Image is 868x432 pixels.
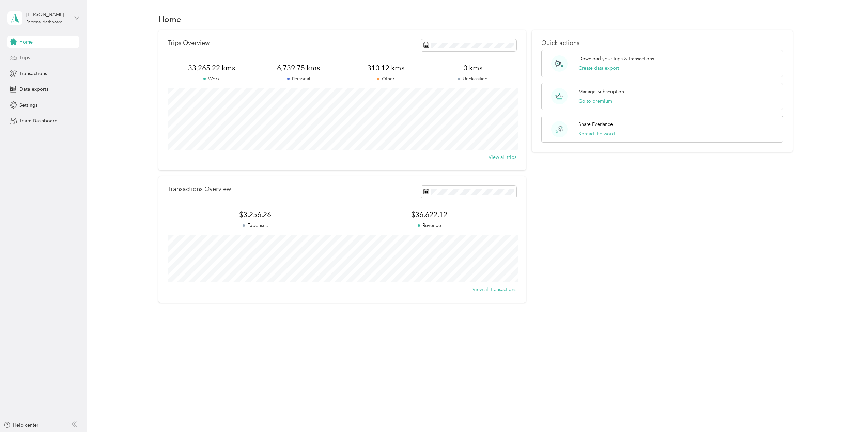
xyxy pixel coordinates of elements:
span: $36,622.12 [342,210,516,219]
p: Personal [255,75,342,82]
p: Download your trips & transactions [578,55,654,62]
span: Data exports [19,86,48,93]
p: Unclassified [429,75,516,82]
span: $3,256.26 [168,210,342,219]
p: Work [168,75,255,82]
p: Trips Overview [168,39,210,47]
p: Transactions Overview [168,186,231,193]
p: Revenue [342,222,516,229]
span: 310.12 kms [342,63,429,73]
span: Settings [19,102,37,109]
p: Expenses [168,222,342,229]
div: Personal dashboard [26,20,63,24]
div: [PERSON_NAME] [26,11,69,18]
span: Trips [19,54,30,61]
button: Spread the word [578,130,615,137]
span: Team Dashboard [19,117,58,124]
button: View all trips [489,154,516,161]
button: Help center [4,421,38,429]
p: Other [342,75,429,82]
p: Manage Subscription [578,88,624,95]
span: 33,265.22 kms [168,63,255,73]
button: Create data export [578,65,619,72]
span: Home [19,38,33,46]
button: View all transactions [472,286,516,293]
span: Transactions [19,70,47,77]
h1: Home [158,16,181,23]
span: 0 kms [429,63,516,73]
iframe: Everlance-gr Chat Button Frame [830,394,868,432]
p: Share Everlance [578,121,613,128]
p: Quick actions [541,39,783,47]
button: Go to premium [578,98,612,105]
span: 6,739.75 kms [255,63,342,73]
